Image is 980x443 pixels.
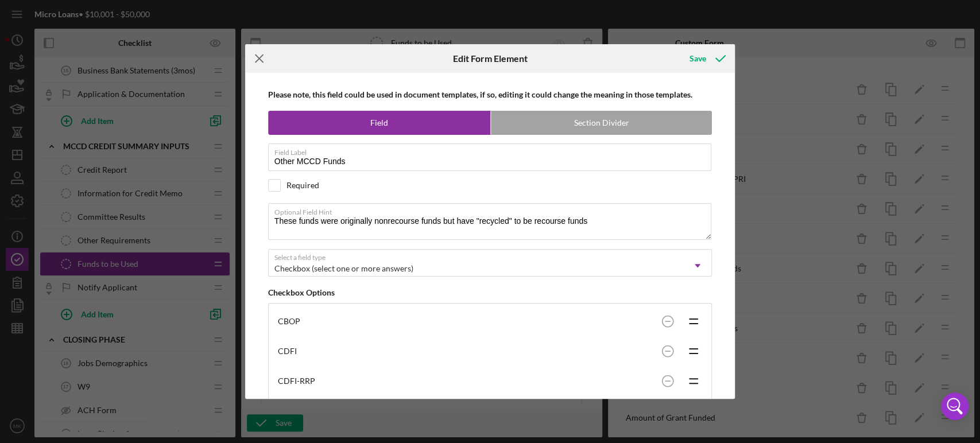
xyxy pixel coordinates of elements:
label: Field [269,111,490,134]
label: Field Label [274,144,712,157]
textarea: These funds were originally nonrecourse funds but have "recycled" to be recourse funds [268,203,712,240]
label: Optional Field Hint [274,204,712,216]
div: CDFI-RRP [278,376,657,386]
button: Add Option [272,396,709,419]
div: Please indicate what fund(s) will be used for loan. [9,9,310,22]
div: CBOP [278,317,657,326]
b: Checkbox Options [268,287,335,297]
div: Add Option [301,397,343,418]
div: CDFI [278,347,657,356]
label: Section Divider [491,111,712,134]
div: Open Intercom Messenger [941,393,969,420]
button: Save [678,47,735,70]
div: Save [690,47,706,70]
div: Checkbox (select one or more answers) [274,264,413,273]
div: Required [286,181,319,190]
b: Please note, this field could be used in document templates, if so, editing it could change the m... [268,90,692,99]
h6: Edit Form Element [453,53,528,64]
body: Rich Text Area. Press ALT-0 for help. [9,9,310,22]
